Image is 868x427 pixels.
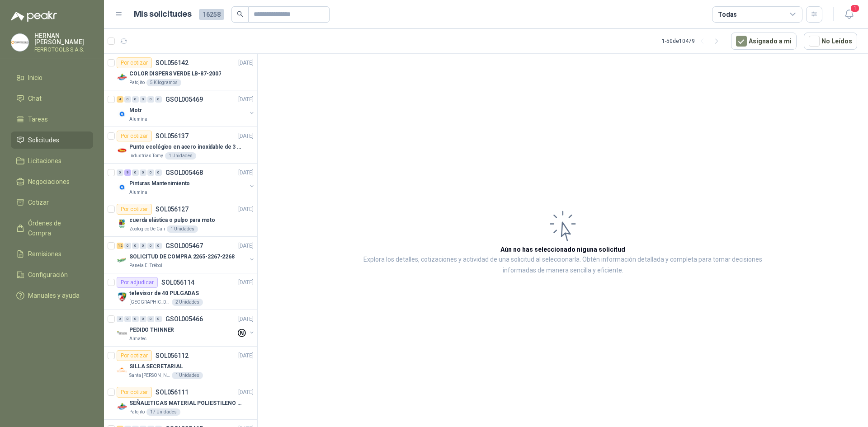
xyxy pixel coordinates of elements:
[28,270,68,280] span: Configuración
[34,33,93,45] p: HERNAN [PERSON_NAME]
[11,111,93,128] a: Tareas
[11,194,93,211] a: Cotizar
[117,277,158,288] div: Por adjudicar
[117,328,127,339] img: Company Logo
[146,79,181,86] div: 5 Kilogramos
[117,182,127,192] img: Company Logo
[238,59,254,67] p: [DATE]
[28,73,42,83] span: Inicio
[500,244,625,254] h3: Aún no has seleccionado niguna solicitud
[238,95,254,104] p: [DATE]
[28,218,85,238] span: Órdenes de Compra
[104,54,257,90] a: Por cotizarSOL056142[DATE] Company LogoCOLOR DISPERS VERDE LB-87-2007Patojito5 Kilogramos
[117,167,255,196] a: 0 9 0 0 0 0 GSOL005468[DATE] Company LogoPinturas MantenimientoAlumina
[117,316,123,322] div: 0
[129,152,163,160] p: Industrias Tomy
[348,254,778,276] p: Explora los detalles, cotizaciones y actividad de una solicitud al seleccionarla. Obtén informaci...
[172,299,203,306] div: 2 Unidades
[11,152,93,169] a: Licitaciones
[11,90,93,107] a: Chat
[117,169,123,176] div: 0
[11,131,93,149] a: Solicitudes
[167,225,198,233] div: 1 Unidades
[28,94,42,103] span: Chat
[129,189,147,196] p: Alumina
[124,169,131,176] div: 9
[129,372,170,379] p: Santa [PERSON_NAME]
[238,315,254,324] p: [DATE]
[104,127,257,164] a: Por cotizarSOL056137[DATE] Company LogoPunto ecológico en acero inoxidable de 3 puestos, con capa...
[117,240,255,269] a: 12 0 0 0 0 0 GSOL005467[DATE] Company LogoSOLICITUD DE COMPRA 2265-2267-2268Panela El Trébol
[117,401,127,412] img: Company Logo
[28,156,61,166] span: Licitaciones
[11,34,28,51] img: Company Logo
[147,316,154,322] div: 0
[117,350,152,361] div: Por cotizar
[28,249,61,259] span: Remisiones
[134,8,192,21] h1: Mis solicitudes
[140,96,146,103] div: 0
[129,216,215,225] p: cuerda elástica o pulpo para moto
[140,169,146,176] div: 0
[132,96,139,103] div: 0
[165,152,196,160] div: 1 Unidades
[237,11,243,17] span: search
[104,273,257,310] a: Por adjudicarSOL056114[DATE] Company Logotelevisor de 40 PULGADAS[GEOGRAPHIC_DATA][PERSON_NAME]2 ...
[140,316,146,322] div: 0
[117,243,123,249] div: 12
[28,177,70,187] span: Negociaciones
[129,143,242,151] p: Punto ecológico en acero inoxidable de 3 puestos, con capacidad para 121L cada división.
[129,408,145,416] p: Patojito
[165,169,203,176] p: GSOL005468
[718,9,737,19] div: Todas
[172,372,203,379] div: 1 Unidades
[28,135,59,145] span: Solicitudes
[117,108,127,119] img: Company Logo
[129,262,162,269] p: Panela El Trébol
[238,278,254,287] p: [DATE]
[129,225,165,233] p: Zoologico De Cali
[146,408,180,416] div: 17 Unidades
[117,218,127,229] img: Company Logo
[11,173,93,190] a: Negociaciones
[147,169,154,176] div: 0
[155,96,162,103] div: 0
[156,389,189,395] p: SOL056111
[132,243,139,249] div: 0
[129,289,199,298] p: televisor de 40 PULGADAS
[129,299,170,306] p: [GEOGRAPHIC_DATA][PERSON_NAME]
[117,365,127,375] img: Company Logo
[662,34,724,48] div: 1 - 50 de 10479
[156,206,189,212] p: SOL056127
[147,243,154,249] div: 0
[28,291,80,300] span: Manuales y ayuda
[124,96,131,103] div: 0
[28,114,48,124] span: Tareas
[155,316,162,322] div: 0
[11,215,93,242] a: Órdenes de Compra
[155,169,162,176] div: 0
[129,70,221,78] p: COLOR DISPERS VERDE LB-87-2007
[132,169,139,176] div: 0
[850,4,860,13] span: 1
[117,291,127,302] img: Company Logo
[129,79,145,86] p: Patojito
[165,243,203,249] p: GSOL005467
[238,205,254,214] p: [DATE]
[117,255,127,266] img: Company Logo
[129,116,147,123] p: Alumina
[11,287,93,304] a: Manuales y ayuda
[11,69,93,86] a: Inicio
[156,60,189,66] p: SOL056142
[117,57,152,68] div: Por cotizar
[165,96,203,103] p: GSOL005469
[11,245,93,263] a: Remisiones
[124,316,131,322] div: 0
[129,335,146,343] p: Almatec
[165,316,203,322] p: GSOL005466
[129,179,190,188] p: Pinturas Mantenimiento
[104,347,257,383] a: Por cotizarSOL056112[DATE] Company LogoSILLA SECRETARIALSanta [PERSON_NAME]1 Unidades
[117,72,127,83] img: Company Logo
[117,94,255,123] a: 4 0 0 0 0 0 GSOL005469[DATE] Company LogoMotrAlumina
[132,316,139,322] div: 0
